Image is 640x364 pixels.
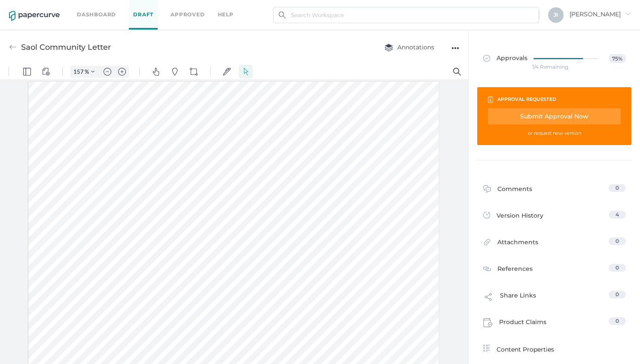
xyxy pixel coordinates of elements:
[71,4,85,12] input: Set zoom
[483,291,536,307] div: Share Links
[42,4,50,12] img: default-viewcontrols.svg
[616,318,619,324] span: 0
[483,264,533,275] div: References
[497,94,556,104] div: approval requested
[483,237,538,251] div: Attachments
[450,1,464,15] button: Search
[616,264,619,271] span: 0
[218,10,234,19] div: help
[616,238,619,244] span: 0
[384,43,434,51] span: Annotations
[570,10,631,18] span: [PERSON_NAME]
[616,291,619,297] span: 0
[483,344,626,354] div: Content Properties
[101,2,114,14] button: Zoom out
[616,211,619,218] span: 4
[488,96,493,103] img: clipboard-icon-white.67177333.svg
[171,10,204,19] a: Approved
[483,211,543,223] div: Version History
[488,128,621,138] div: or request new version
[91,6,94,9] img: chevron.svg
[376,39,443,55] button: Annotations
[384,43,393,52] img: annotation-layers.cc6d0e6b.svg
[279,12,286,18] img: search.bf03fe8b.svg
[9,43,17,51] img: back-arrow-grey.72011ae3.svg
[483,184,532,197] div: Comments
[483,291,494,304] img: share-link-icon.af96a55c.svg
[149,1,163,15] button: Pan
[483,265,491,273] img: reference-icon.cd0ee6a9.svg
[187,1,201,15] button: Shapes
[483,318,493,328] img: claims-icon.71597b81.svg
[609,54,625,63] span: 75%
[85,4,89,11] span: %
[483,55,490,62] img: approved-grey.341b8de9.svg
[483,184,626,197] a: Comments0
[20,1,34,15] button: Panel
[77,10,116,19] a: Dashboard
[9,11,60,21] img: papercurve-logo-colour.7244d18c.svg
[554,12,558,18] span: J I
[483,264,626,275] a: References0
[625,11,631,17] i: arrow_right
[483,211,626,223] a: Version History4
[23,4,31,12] img: default-leftsidepanel.svg
[453,4,461,12] img: default-magnifying-glass.svg
[616,185,619,191] span: 0
[118,4,126,12] img: default-plus.svg
[152,4,160,12] img: default-pan.svg
[483,54,527,64] span: Approvals
[223,4,231,12] img: default-sign.svg
[171,4,179,12] img: default-pin.svg
[220,1,234,15] button: Signatures
[483,317,546,330] div: Product Claims
[239,1,253,15] button: Select
[104,4,111,12] img: default-minus.svg
[190,4,198,12] img: shapes-icon.svg
[483,291,626,307] a: Share Links0
[39,1,53,15] button: View Controls
[115,2,129,14] button: Zoom in
[483,237,626,251] a: Attachments0
[483,185,491,195] img: comment-icon.4fbda5a2.svg
[86,2,100,14] button: Zoom Controls
[478,45,631,72] a: Approvals75%
[483,212,490,220] img: versions-icon.ee5af6b0.svg
[168,1,182,15] button: Pins
[273,7,539,23] input: Search Workspace
[21,39,111,55] div: Saol Community Letter
[483,345,490,352] img: content-properties-icon.34d20aed.svg
[488,108,621,124] div: Submit Approval Now
[242,4,250,12] img: default-select.svg
[483,238,491,248] img: attachments-icon.0dd0e375.svg
[451,42,459,54] div: ●●●
[483,317,626,330] a: Product Claims0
